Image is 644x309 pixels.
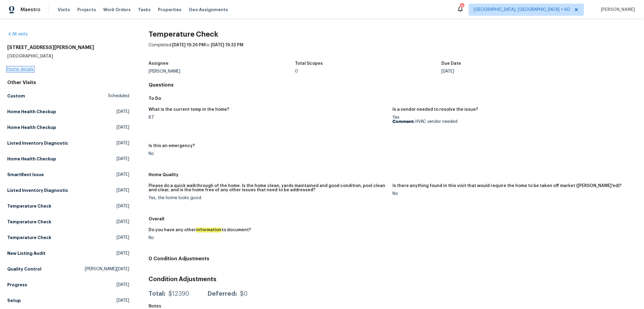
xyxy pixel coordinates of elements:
div: $12390 [168,291,189,297]
a: Home Health Checkup[DATE] [7,122,129,133]
span: Visits [58,7,70,13]
h5: What is the current temp in the home? [149,107,229,112]
h4: Questions [149,82,637,88]
a: Home Health Checkup[DATE] [7,106,129,117]
h4: 0 Condition Adjustments [149,256,637,262]
a: Temperature Check[DATE] [7,232,129,243]
span: [DATE] [117,219,129,225]
h5: Is this an emergency? [149,144,195,148]
span: [PERSON_NAME][DATE] [85,266,129,272]
h5: To Do [149,95,637,101]
h5: Is a vendor needed to resolve the issue? [393,107,478,112]
div: Completed: to [149,42,637,58]
span: [DATE] [117,250,129,256]
a: Home Health Checkup[DATE] [7,153,129,164]
span: Geo Assignments [189,7,228,13]
p: HVAC vendor needed [393,120,632,124]
span: [DATE] [117,109,129,115]
span: [DATE] [117,140,129,146]
div: Deferred: [207,291,237,297]
span: [DATE] [117,187,129,193]
span: Scheduled [108,93,129,99]
a: Temperature Check[DATE] [7,201,129,212]
h5: Please do a quick walkthrough of the home. Is the home clean, yards maintained and good condition... [149,184,388,192]
div: Yes, the home looks good. [149,196,388,200]
h2: [STREET_ADDRESS][PERSON_NAME] [7,44,129,51]
a: New Listing Audit[DATE] [7,248,129,259]
div: $0 [240,291,248,297]
a: Listed Inventory Diagnostic[DATE] [7,185,129,196]
h2: Temperature Check [149,31,637,37]
h5: Is there anything found in this visit that would require the home to be taken off market ([PERSON... [393,184,622,188]
div: 87 [149,115,388,120]
div: 714 [460,4,464,10]
h5: Home Health Checkup [7,156,56,162]
span: [DATE] [117,282,129,288]
a: SmartRent Issue[DATE] [7,169,129,180]
span: [GEOGRAPHIC_DATA], [GEOGRAPHIC_DATA] + 60 [474,7,570,13]
a: Listed Inventory Diagnostic[DATE] [7,138,129,149]
h5: Temperature Check [7,219,51,225]
span: [DATE] [117,156,129,162]
h5: Custom [7,93,25,99]
span: [DATE] 19:26 PM [172,43,205,47]
div: [PERSON_NAME] [149,69,295,74]
b: Comment: [393,120,415,124]
div: Yes [393,115,632,124]
a: Progress[DATE] [7,279,129,290]
div: Total: [149,291,165,297]
h3: Condition Adjustments [149,276,637,282]
span: [DATE] 19:32 PM [211,43,243,47]
h5: Total Scopes [295,61,323,66]
span: Maestro [21,7,40,13]
h5: Assignee [149,61,168,66]
span: [DATE] [117,203,129,209]
h5: Progress [7,282,27,288]
h5: [GEOGRAPHIC_DATA] [7,53,129,59]
span: [DATE] [117,235,129,241]
h5: Listed Inventory Diagnostic [7,187,68,193]
span: Work Orders [103,7,131,13]
h5: New Listing Audit [7,250,46,256]
span: [DATE] [117,172,129,178]
div: [DATE] [441,69,588,74]
h5: Overall [149,216,637,222]
span: Properties [158,7,181,13]
h5: Home Quality [149,172,637,178]
div: Other Visits [7,80,129,86]
h5: Due Date [441,61,461,66]
h5: Home Health Checkup [7,109,56,115]
span: Projects [77,7,96,13]
h5: Quality Control [7,266,41,272]
a: All visits [7,32,28,36]
a: Temperature Check[DATE] [7,216,129,227]
em: information [196,228,222,232]
a: CustomScheduled [7,90,129,101]
span: [DATE] [117,297,129,304]
a: Setup[DATE] [7,295,129,306]
h5: Setup [7,297,21,304]
div: 0 [295,69,441,74]
a: Quality Control[PERSON_NAME][DATE] [7,264,129,274]
span: [PERSON_NAME] [598,7,635,13]
a: Home details [7,67,34,71]
h5: SmartRent Issue [7,172,44,178]
h5: Temperature Check [7,235,51,241]
h5: Home Health Checkup [7,124,56,130]
h5: Notes [149,304,161,308]
span: [DATE] [117,124,129,130]
h5: Do you have any other to document? [149,228,251,232]
span: Tasks [138,8,151,12]
h5: Listed Inventory Diagnostic [7,140,68,146]
div: No [149,152,388,156]
div: No [393,192,632,196]
h5: Temperature Check [7,203,51,209]
div: No [149,236,388,240]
